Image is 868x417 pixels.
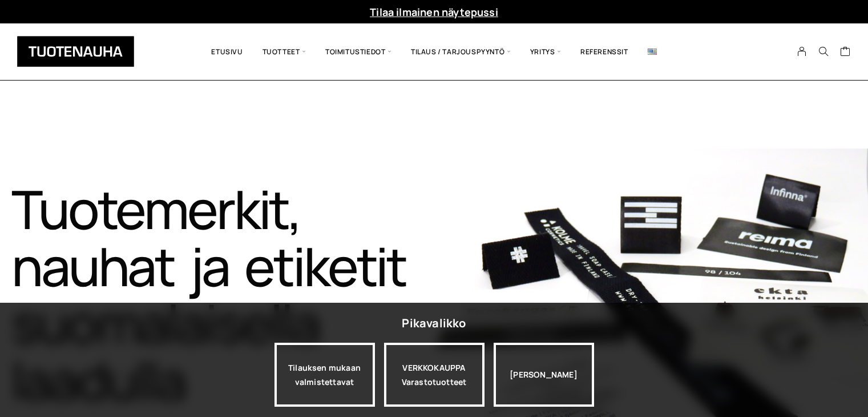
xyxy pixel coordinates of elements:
span: Tilaus / Tarjouspyyntö [401,32,520,71]
a: Cart [840,46,851,59]
div: Pikavalikko [402,313,466,334]
a: Etusivu [201,32,252,71]
button: Search [813,46,834,57]
span: Toimitustiedot [316,32,401,71]
a: VERKKOKAUPPAVarastotuotteet [384,343,485,407]
img: English [648,49,657,55]
span: Yritys [520,32,571,71]
img: Tuotenauha Oy [17,36,134,67]
div: [PERSON_NAME] [494,343,594,407]
h1: Tuotemerkit, nauhat ja etiketit suomalaisella laadulla​ [11,181,434,409]
a: Tilauksen mukaan valmistettavat [274,343,375,407]
span: Tuotteet [253,32,316,71]
a: Referenssit [571,32,638,71]
div: VERKKOKAUPPA Varastotuotteet [384,343,485,407]
a: Tilaa ilmainen näytepussi [370,5,498,19]
a: My Account [791,46,813,57]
